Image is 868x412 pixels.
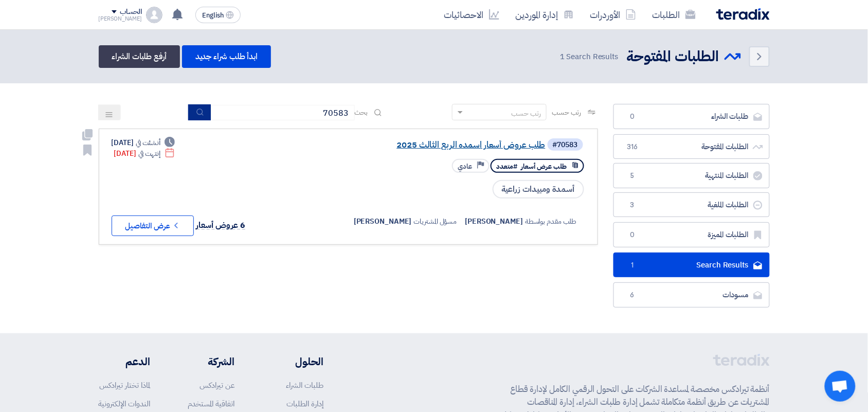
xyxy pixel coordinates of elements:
a: أرفع طلبات الشراء [99,45,180,68]
a: الطلبات المميزة0 [613,222,770,247]
div: الحساب [120,8,142,16]
span: Search Results [560,51,619,63]
span: 0 [626,230,639,240]
span: 3 [626,200,639,210]
span: [PERSON_NAME] [465,216,523,227]
div: [DATE] [114,148,175,159]
span: مسؤل المشتريات [414,216,457,227]
span: أنشئت في [136,137,160,148]
span: #متعدد [497,162,518,171]
a: الأوردرات [582,3,644,27]
span: رتب حسب [552,107,581,118]
a: لماذا تختار تيرادكس [100,380,151,391]
span: 6 عروض أسعار [196,219,246,231]
a: الطلبات الملغية3 [613,192,770,218]
span: طلب مقدم بواسطة [525,216,577,227]
div: [DATE] [112,137,175,148]
a: الطلبات المفتوحة316 [613,134,770,159]
span: أسمدة ومبيدات زراعية [493,180,584,199]
img: Teradix logo [716,8,770,20]
a: Search Results1 [613,253,770,278]
div: #70583 [553,141,578,149]
a: الطلبات [644,3,704,27]
li: الدعم [99,354,151,369]
span: 0 [626,112,639,122]
img: profile_test.png [146,7,162,23]
span: 6 [626,290,639,300]
a: الندوات الإلكترونية [99,398,151,409]
h2: الطلبات المفتوحة [627,47,719,67]
div: رتب حسب [511,108,541,119]
span: 316 [626,142,639,152]
span: 1 [626,260,639,271]
span: 5 [626,171,639,181]
span: بحث [355,107,368,118]
a: إدارة الموردين [508,3,582,27]
button: عرض التفاصيل [112,216,194,236]
a: اتفاقية المستخدم [188,398,234,409]
input: ابحث بعنوان أو رقم الطلب [211,105,355,120]
a: طلب عروض أسعار اسمده الربع الثالث 2025 [340,140,546,150]
li: الشركة [181,354,234,369]
a: ابدأ طلب شراء جديد [182,45,271,68]
a: طلبات الشراء0 [613,104,770,129]
div: [PERSON_NAME] [99,16,142,22]
a: مسودات6 [613,282,770,308]
a: عن تيرادكس [200,380,234,391]
div: Open chat [825,371,856,402]
span: عادي [458,162,473,171]
a: الاحصائيات [436,3,508,27]
a: إدارة الطلبات [286,398,323,409]
li: الحلول [265,354,323,369]
span: إنتهت في [138,148,160,159]
span: 1 [560,51,565,62]
a: طلبات الشراء [286,380,323,391]
button: English [195,7,241,23]
span: طلب عرض أسعار [521,162,567,171]
a: الطلبات المنتهية5 [613,163,770,188]
span: English [202,12,224,19]
span: [PERSON_NAME] [354,216,412,227]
